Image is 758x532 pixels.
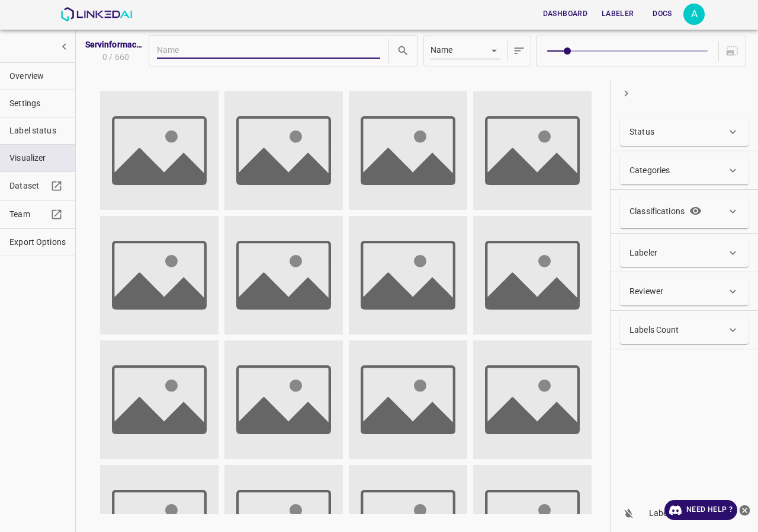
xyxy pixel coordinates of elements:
button: show more [53,36,75,58]
img: img_placeholder [224,91,343,210]
span: Dataset [9,180,47,192]
button: close-help [737,500,752,520]
img: img_placeholder [224,216,343,335]
a: Need Help ? [664,500,737,520]
img: LinkedAI [60,7,132,21]
img: img_placeholder [473,340,592,459]
span: Export Options [9,236,66,249]
img: img_placeholder [349,340,467,459]
img: img_placeholder [349,216,467,335]
button: Docs [643,4,681,24]
input: Name [157,43,380,59]
span: Settings [9,97,66,110]
img: img_placeholder [100,216,219,335]
span: Servinformación_Arandanos_2025_07 [85,39,144,51]
button: search [394,42,412,60]
button: Open settings [683,4,705,25]
button: sort [510,39,528,63]
button: Labeler [597,4,638,24]
img: img_placeholder [349,91,467,210]
span: Team [9,208,47,221]
div: A [683,4,705,25]
img: img_placeholder [473,91,592,210]
img: img_placeholder [224,340,343,459]
span: Overview [9,70,66,82]
button: Dashboard [538,4,592,24]
span: Label status [9,125,66,137]
span: Visualizer [9,152,66,164]
a: Dashboard [536,2,595,26]
img: img_placeholder [473,216,592,335]
a: Docs [641,2,683,26]
div: Name [431,43,500,59]
span: 0 / 660 [100,51,129,63]
img: img_placeholder [100,91,219,210]
a: Labeler [595,2,641,26]
img: img_placeholder [100,340,219,459]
